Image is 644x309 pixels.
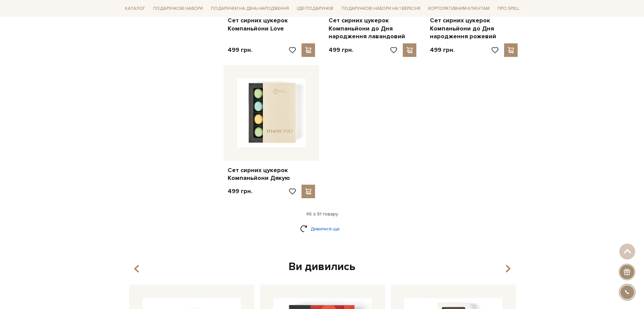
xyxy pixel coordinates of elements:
[430,17,518,40] a: Сет сирних цукерок Компаньйони до Дня народження рожевий
[120,211,525,217] div: 48 з 81 товару
[294,3,336,14] a: Ідеї подарунків
[208,3,292,14] a: Подарунки на День народження
[228,17,315,33] a: Сет сирних цукерок Компаньйони Love
[122,3,148,14] a: Каталог
[228,46,252,54] p: 499 грн.
[495,3,522,14] a: Про Spell
[329,46,353,54] p: 499 грн.
[126,260,518,274] div: Ви дивились
[425,3,492,14] a: Корпоративним клієнтам
[228,187,252,195] p: 499 грн.
[228,166,315,182] a: Сет сирних цукерок Компаньйони Дякую
[430,46,455,54] p: 499 грн.
[150,3,206,14] a: Подарункові набори
[339,3,423,14] a: Подарункові набори на 1 Вересня
[329,17,416,40] a: Сет сирних цукерок Компаньйони до Дня народження лавандовий
[300,223,344,235] a: Дивитися ще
